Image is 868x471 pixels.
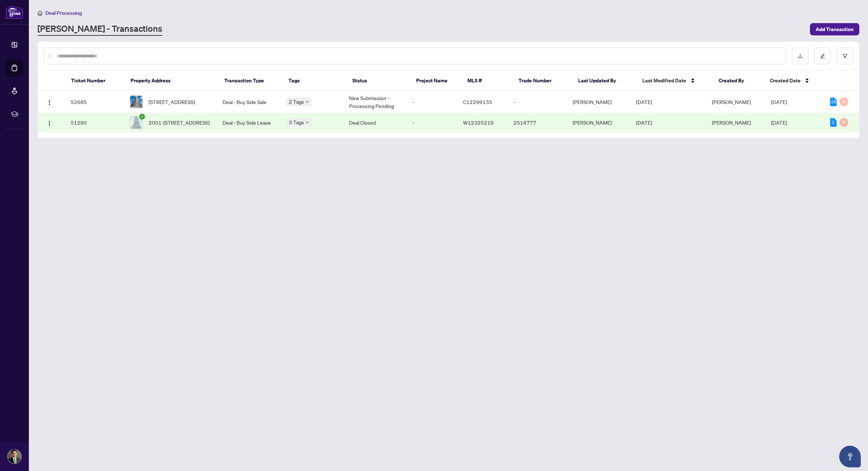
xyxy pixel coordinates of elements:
span: Created Date [770,77,801,85]
th: Property Address [125,71,219,91]
span: Add Transaction [816,23,854,35]
th: Trade Number [513,71,573,91]
span: down [305,121,309,124]
span: edit [820,53,825,59]
span: C12299135 [463,99,492,105]
th: Transaction Type [219,71,282,91]
th: Last Modified Date [636,71,713,91]
th: Last Updated By [572,71,636,91]
th: Ticket Number [65,71,125,91]
span: home [38,10,43,16]
td: 52685 [65,91,124,113]
div: 14 [830,98,837,106]
span: W12325219 [463,119,494,126]
a: [PERSON_NAME] - Transactions [38,23,162,36]
span: 3 Tags [289,118,304,126]
td: New Submission - Processing Pending [343,91,407,113]
span: down [305,100,309,104]
span: download [798,53,803,59]
button: Logo [44,117,55,128]
span: [PERSON_NAME] [712,119,751,126]
td: - [407,113,457,132]
span: [DATE] [771,99,787,105]
button: edit [814,48,831,64]
th: MLS # [462,71,513,91]
div: 0 [840,118,848,127]
th: Created By [713,71,764,91]
th: Status [347,71,410,91]
img: thumbnail-img [130,96,142,108]
span: 2001-[STREET_ADDRESS] [149,118,210,126]
td: Deal Closed [343,113,407,132]
td: 2514777 [508,113,567,132]
span: [DATE] [636,119,652,126]
span: filter [842,53,847,59]
img: thumbnail-img [130,116,142,129]
button: filter [837,48,853,64]
td: 51290 [65,113,124,132]
div: 1 [830,118,837,127]
button: download [792,48,808,64]
img: logo [6,5,23,19]
td: - [407,91,457,113]
span: [DATE] [771,119,787,126]
td: [PERSON_NAME] [567,113,630,132]
span: Last Modified Date [642,77,686,85]
span: [STREET_ADDRESS] [149,98,195,106]
button: Add Transaction [810,23,859,35]
th: Created Date [764,71,824,91]
button: Open asap [839,446,861,467]
span: 2 Tags [289,98,304,106]
button: Logo [44,96,55,108]
span: [PERSON_NAME] [712,99,751,105]
td: Deal - Buy Side Lease [217,113,280,132]
th: Tags [283,71,347,91]
div: 0 [840,98,848,106]
img: Logo [47,120,52,126]
img: Profile Icon [8,450,21,463]
img: Logo [47,100,52,105]
span: [DATE] [636,99,652,105]
span: Deal Processing [45,10,82,16]
td: - [508,91,567,113]
td: [PERSON_NAME] [567,91,630,113]
td: Deal - Buy Side Sale [217,91,280,113]
span: check-circle [139,114,145,120]
th: Project Name [410,71,462,91]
